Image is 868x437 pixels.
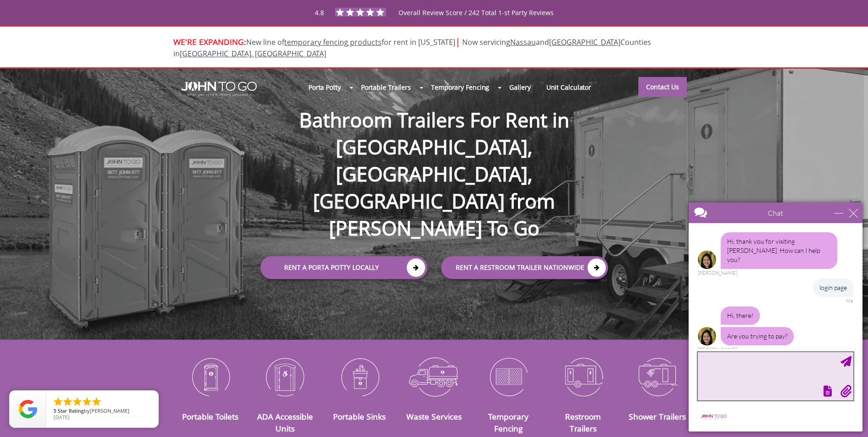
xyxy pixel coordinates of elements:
a: Nassau [510,37,536,47]
span: Now servicing and Counties in [173,37,651,59]
span: 4.8 [315,8,324,17]
img: Restroom-Trailers-icon_N.png [553,353,614,400]
span: [PERSON_NAME] [90,407,129,414]
li:  [81,396,92,407]
a: Portable Sinks [333,411,386,422]
span: WE'RE EXPANDING: [173,36,246,47]
iframe: Live Chat Box [683,197,868,437]
img: Waste-Services-icon_N.png [404,353,464,400]
a: rent a RESTROOM TRAILER Nationwide [441,257,608,279]
span: [DATE] [54,414,70,421]
img: Shower-Trailers-icon_N.png [627,353,688,400]
a: Portable Toilets [182,411,238,422]
a: [GEOGRAPHIC_DATA], [GEOGRAPHIC_DATA] [180,49,326,59]
span: | [455,35,460,48]
a: Restroom Trailers [565,411,601,434]
li:  [72,396,83,407]
a: Waste Services [406,411,462,422]
span: 5 [54,407,56,414]
a: ADA Accessible Units [257,411,313,434]
a: Contact Us [638,77,687,97]
span: by [54,408,151,415]
img: Temporary-Fencing-cion_N.png [478,353,539,400]
li:  [91,396,102,407]
h1: Bathroom Trailers For Rent in [GEOGRAPHIC_DATA], [GEOGRAPHIC_DATA], [GEOGRAPHIC_DATA] from [PERSO... [251,77,617,242]
img: JOHN to go [181,82,257,96]
img: Review Rating [19,400,37,418]
span: Overall Review Score / 242 Total 1-st Party Reviews [399,8,554,35]
a: Unit Calculator [539,77,599,97]
a: Gallery [501,77,538,97]
a: Temporary Fencing [488,411,528,434]
a: [GEOGRAPHIC_DATA] [549,37,620,47]
img: ADA-Accessible-Units-icon_N.png [254,353,315,400]
a: Rent a Porta Potty Locally [260,257,427,279]
img: Portable-Sinks-icon_N.png [329,353,390,400]
img: Portable-Toilets-icon_N.png [180,353,241,400]
li:  [62,396,73,407]
a: Temporary Fencing [423,77,497,97]
a: Porta Potty [301,77,349,97]
a: temporary fencing products [284,37,382,47]
a: Shower Trailers [629,411,686,422]
li:  [53,396,64,407]
a: Portable Trailers [353,77,419,97]
span: New line of for rent in [US_STATE] [173,37,651,59]
span: Star Rating [58,407,84,414]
